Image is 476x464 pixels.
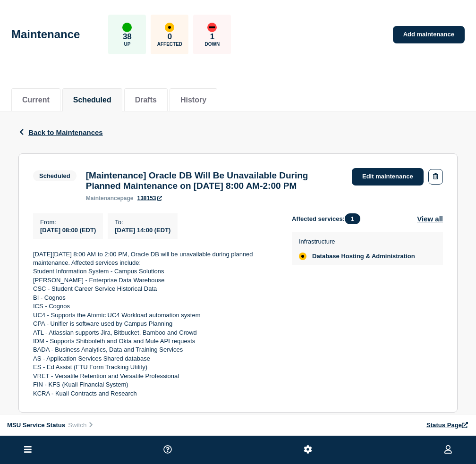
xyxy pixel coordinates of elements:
p: FIN - KFS (Kuali Financial System) [33,380,277,389]
p: 0 [168,32,172,42]
p: 38 [123,32,132,42]
p: IDM - Supports Shibboleth and Okta and Mule API requests [33,337,277,346]
span: Back to Maintenances [28,128,103,136]
div: down [207,23,217,32]
p: page [86,195,134,202]
span: 1 [345,213,360,224]
button: Scheduled [73,96,111,104]
p: 1 [210,32,214,42]
p: [PERSON_NAME] - Enterprise Data Warehouse [33,276,277,285]
p: ES - Ed Assist (FTU Form Tracking Utility) [33,363,277,371]
div: up [122,23,132,32]
div: affected [299,253,306,260]
button: Current [22,96,50,104]
h3: [Maintenance] Oracle DB Will Be Unavailable During Planned Maintenance on [DATE] 8:00 AM-2:00 PM [86,170,342,191]
p: CSC - Student Career Service Historical Data [33,285,277,293]
span: [DATE] 14:00 (EDT) [115,227,170,234]
p: Infrastructure [299,238,415,245]
p: Up [124,42,130,47]
p: VRET - Versatile Retention and Versatile Professional [33,372,277,380]
button: Switch [65,421,97,429]
p: ATL - Atlassian supports Jira, Bitbucket, Bamboo and Crowd [33,329,277,337]
button: View all [417,213,443,224]
p: To : [115,219,170,226]
span: Scheduled [33,170,76,181]
p: Student Information System - Campus Solutions [33,267,277,276]
a: Status Page [426,422,469,429]
p: ICS - Cognos [33,302,277,311]
p: From : [40,219,96,226]
button: Drafts [135,96,157,104]
p: AS - Application Services Shared database [33,354,277,363]
p: UC4 - Supports the Atomic UC4 Workload automation system [33,311,277,320]
button: History [180,96,206,104]
div: affected [165,23,174,32]
p: CPA - Unifier is software used by Campus Planning [33,320,277,328]
span: Database Hosting & Administration [312,253,415,260]
a: Add maintenance [393,26,465,43]
button: Back to Maintenances [18,128,103,136]
p: KCRA - Kuali Contracts and Research [33,389,277,398]
a: Edit maintenance [352,168,424,186]
h1: Maintenance [11,28,80,41]
span: MSU Service Status [7,422,65,429]
p: [DATE][DATE] 8:00 AM to 2:00 PM, Oracle DB will be unavailable during planned maintenance. Affect... [33,250,277,268]
p: BI - Cognos [33,294,277,302]
p: Down [205,42,220,47]
a: 138153 [137,195,161,202]
span: [DATE] 08:00 (EDT) [40,227,96,234]
span: Affected services: [292,213,365,224]
span: maintenance [86,195,120,202]
p: BADA - Business Analytics, Data and Training Services [33,346,277,354]
p: Affected [157,42,182,47]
